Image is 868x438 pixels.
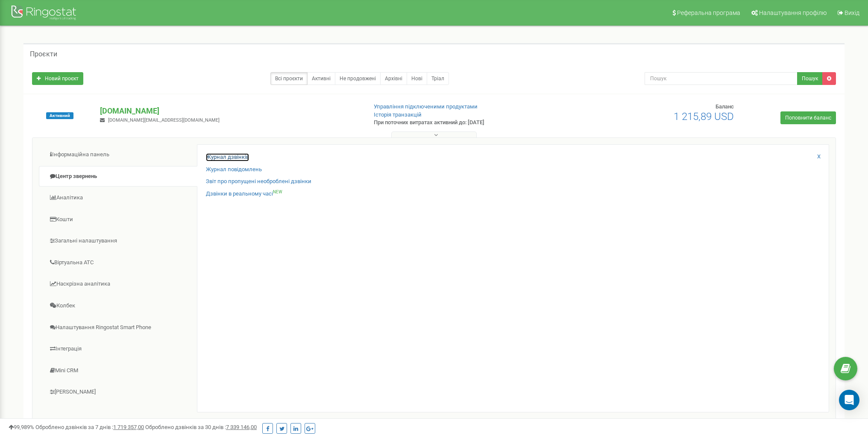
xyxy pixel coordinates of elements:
span: Вихід [845,9,859,16]
a: Всі проєкти [270,72,308,85]
input: Пошук [645,72,798,85]
span: Активний [46,112,73,119]
a: Тріал [427,72,449,85]
a: Інтеграція [39,339,197,359]
a: Новий проєкт [32,72,83,85]
a: Журнал дзвінків [206,153,249,161]
span: Реферальна програма [677,9,740,16]
a: Історія транзакцій [374,111,422,118]
a: Наскрізна аналітика [39,274,197,295]
a: Колбек [39,295,197,316]
a: Архівні [380,72,407,85]
a: Нові [407,72,427,85]
span: 1 215,89 USD [674,111,734,123]
a: Центр звернень [39,166,197,187]
a: Загальні налаштування [39,231,197,251]
h5: Проєкти [30,50,57,58]
sup: NEW [273,190,282,194]
div: Open Intercom Messenger [839,390,859,410]
u: 7 339 146,00 [226,424,257,430]
p: [DOMAIN_NAME] [100,105,359,117]
a: X [817,153,821,161]
span: [DOMAIN_NAME][EMAIL_ADDRESS][DOMAIN_NAME] [108,117,220,123]
a: Звіт про пропущені необроблені дзвінки [206,178,311,186]
a: Не продовжені [335,72,381,85]
a: Віртуальна АТС [39,252,197,273]
u: 1 719 357,00 [113,424,144,430]
button: Пошук [797,72,823,85]
p: При поточних витратах активний до: [DATE] [374,119,565,127]
a: Mini CRM [39,360,197,381]
a: Поповнити баланс [780,111,836,124]
span: Налаштування профілю [759,9,827,16]
a: Журнал повідомлень [206,166,262,174]
a: Дзвінки в реальному часіNEW [206,190,282,198]
a: Інформаційна панель [39,144,197,165]
span: 99,989% [9,424,34,430]
a: Налаштування Ringostat Smart Phone [39,317,197,338]
span: Оброблено дзвінків за 7 днів : [35,424,144,430]
span: Баланс [716,103,734,110]
a: Аналiтика [39,187,197,208]
a: Кошти [39,209,197,230]
a: Активні [307,72,335,85]
span: Оброблено дзвінків за 30 днів : [145,424,257,430]
a: Управління підключеними продуктами [374,103,478,110]
a: [PERSON_NAME] [39,382,197,403]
